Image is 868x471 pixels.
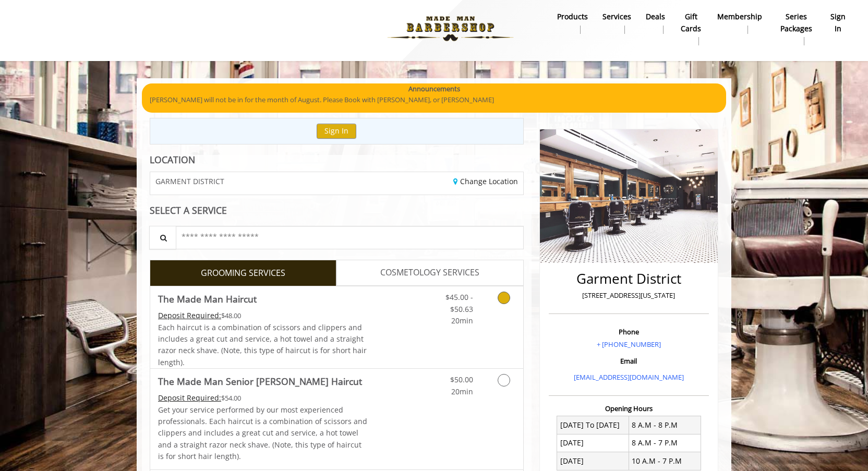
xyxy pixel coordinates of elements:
[550,9,595,37] a: Productsproducts
[823,9,853,37] a: sign insign in
[158,292,257,306] b: The Made Man Haircut
[638,9,672,37] a: DealsDeals
[557,11,588,22] b: products
[158,404,368,463] p: Get your service performed by our most experienced professionals. Each haircut is a combination o...
[629,434,701,452] td: 8 A.M - 7 P.M
[551,271,706,286] h2: Garment District
[557,416,629,434] td: [DATE] To [DATE]
[597,340,661,349] a: + [PHONE_NUMBER]
[717,11,762,22] b: Membership
[574,372,684,382] a: [EMAIL_ADDRESS][DOMAIN_NAME]
[451,316,473,325] span: 20min
[680,11,703,34] b: gift cards
[769,9,823,48] a: Series packagesSeries packages
[150,206,524,215] div: SELECT A SERVICE
[646,11,665,22] b: Deals
[451,387,473,396] span: 20min
[551,290,706,301] p: [STREET_ADDRESS][US_STATE]
[551,357,706,365] h3: Email
[672,9,710,48] a: Gift cardsgift cards
[150,94,718,105] p: [PERSON_NAME] will not be in for the month of August. Please Book with [PERSON_NAME], or [PERSON_...
[158,392,368,404] div: $54.00
[557,452,629,470] td: [DATE]
[551,328,706,335] h3: Phone
[201,267,285,280] span: GROOMING SERVICES
[549,405,709,412] h3: Opening Hours
[777,11,816,34] b: Series packages
[595,9,638,37] a: ServicesServices
[557,434,629,452] td: [DATE]
[158,310,221,320] span: This service needs some Advance to be paid before we block your appointment
[150,153,195,166] b: LOCATION
[602,11,631,22] b: Services
[830,11,846,34] b: sign in
[158,310,368,321] div: $48.00
[149,226,176,249] button: Service Search
[380,266,479,280] span: COSMETOLOGY SERVICES
[445,292,473,313] span: $45.00 - $50.63
[629,452,701,470] td: 10 A.M - 7 P.M
[158,393,221,403] span: This service needs some Advance to be paid before we block your appointment
[453,176,518,186] a: Change Location
[158,322,367,367] span: Each haircut is a combination of scissors and clippers and includes a great cut and service, a ho...
[629,416,701,434] td: 8 A.M - 8 P.M
[158,374,362,389] b: The Made Man Senior [PERSON_NAME] Haircut
[408,83,460,94] b: Announcements
[317,124,356,139] button: Sign In
[450,375,473,384] span: $50.00
[155,177,224,185] span: GARMENT DISTRICT
[710,9,769,37] a: MembershipMembership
